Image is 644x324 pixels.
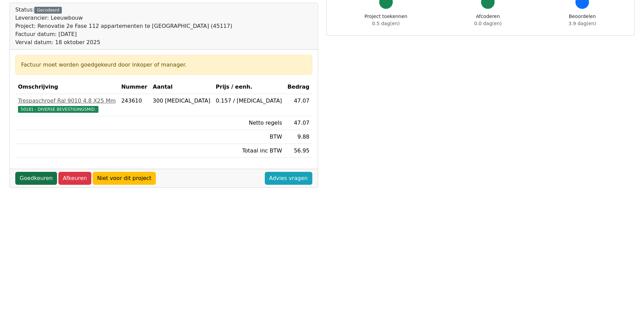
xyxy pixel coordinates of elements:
[569,13,596,27] div: Beoordelen
[21,61,307,69] div: Factuur moet worden goedgekeurd door inkoper of manager.
[213,80,285,94] th: Prijs / eenh.
[15,22,232,30] div: Project: Renovatie 2e Fase 112 appartementen te [GEOGRAPHIC_DATA] (45117)
[153,97,210,105] div: 300 [MEDICAL_DATA]
[15,172,57,185] a: Goedkeuren
[365,13,407,27] div: Project toekennen
[569,21,596,26] span: 3.9 dag(en)
[15,6,232,47] div: Status:
[18,97,116,113] a: Trespaschroef Ral 9010 4.8 X25 Mm50181 - DIVERSE BEVESTIGINGSMID.
[213,144,285,158] td: Totaal inc BTW
[213,130,285,144] td: BTW
[15,30,232,38] div: Factuur datum: [DATE]
[93,172,156,185] a: Niet voor dit project
[265,172,312,185] a: Advies vragen
[118,80,150,94] th: Nummer
[474,21,502,26] span: 0.0 dag(en)
[15,80,118,94] th: Omschrijving
[285,116,312,130] td: 47.07
[216,97,282,105] div: 0.157 / [MEDICAL_DATA]
[34,7,62,14] div: Gecodeerd
[474,13,502,27] div: Afcoderen
[213,116,285,130] td: Netto regels
[15,38,232,47] div: Verval datum: 18 oktober 2025
[18,97,116,105] div: Trespaschroef Ral 9010 4.8 X25 Mm
[15,14,232,22] div: Leverancier: Leeuwbouw
[150,80,213,94] th: Aantal
[118,94,150,116] td: 243610
[285,130,312,144] td: 9.88
[285,80,312,94] th: Bedrag
[372,21,400,26] span: 0.5 dag(en)
[58,172,91,185] a: Afkeuren
[285,94,312,116] td: 47.07
[18,106,98,113] span: 50181 - DIVERSE BEVESTIGINGSMID.
[285,144,312,158] td: 56.95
